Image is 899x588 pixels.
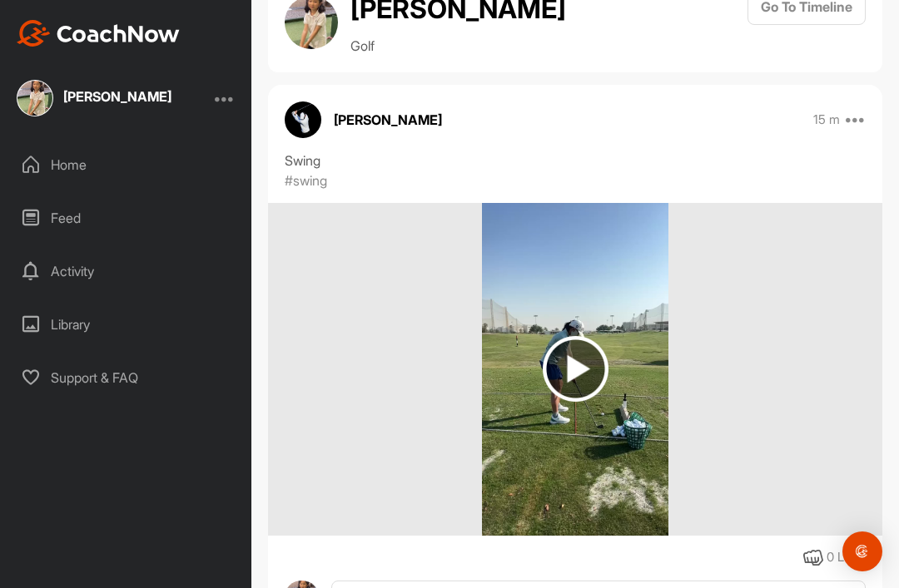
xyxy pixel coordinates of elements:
[9,357,244,398] div: Support & FAQ
[17,20,180,47] img: CoachNow
[827,548,866,567] div: 0 Likes
[285,101,321,138] img: avatar
[17,80,53,116] img: square_4a70bbad29145b733ebe9fdc16e53a65.jpg
[543,336,608,402] img: play
[9,144,244,185] div: Home
[350,36,566,56] p: Golf
[842,531,882,571] div: Open Intercom Messenger
[285,151,866,170] div: Swing
[9,304,244,345] div: Library
[9,250,244,292] div: Activity
[63,90,171,103] div: [PERSON_NAME]
[9,197,244,239] div: Feed
[813,111,840,128] p: 15 m
[334,110,442,130] p: [PERSON_NAME]
[482,203,668,536] img: media
[285,170,327,190] p: #swing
